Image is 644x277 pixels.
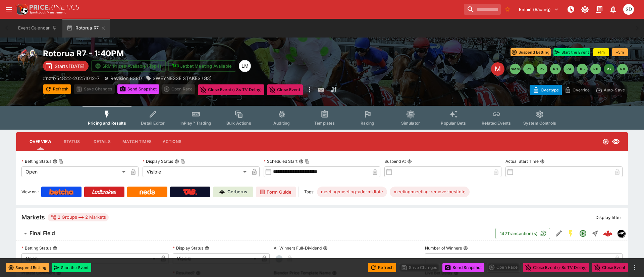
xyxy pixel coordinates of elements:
[21,213,45,221] h5: Markets
[593,3,605,15] button: Documentation
[173,245,203,251] p: Display Status
[530,85,562,95] button: Overtype
[55,63,85,70] p: Starts [DATE]
[631,264,639,272] button: more
[162,84,195,94] div: split button
[87,134,117,150] button: Details
[256,187,296,197] a: Form Guide
[563,64,574,74] button: R4
[565,3,577,15] button: NOT Connected to PK
[299,159,304,164] button: Scheduled StartCopy To Clipboard
[143,158,173,164] p: Display Status
[16,48,38,70] img: horse_racing.png
[140,189,155,195] img: Neds
[407,159,412,164] button: Suspend At
[601,227,614,240] a: f78a2b16-cb64-4717-85dd-7d01745d5737
[62,19,110,38] button: Rotorua R7
[21,166,128,177] div: Open
[623,4,634,15] div: Stuart Dibb
[180,159,185,164] button: Copy To Clipboard
[49,189,73,195] img: Betcha
[172,63,179,69] img: jetbet-logo.svg
[607,3,619,15] button: Notifications
[577,64,588,74] button: R5
[57,134,87,150] button: Status
[425,245,462,251] p: Number of Winners
[226,121,251,126] span: Bulk Actions
[317,187,387,197] div: Betting Target: cerberus
[511,48,551,56] button: Suspend Betting
[561,85,593,95] button: Override
[117,84,159,94] button: Send Snapshot
[219,189,225,195] img: Cerberus
[491,62,504,76] div: Edit Meeting
[612,48,628,56] button: +5m
[361,121,374,126] span: Racing
[21,158,51,164] p: Betting Status
[141,121,165,126] span: Detail Editor
[14,19,61,38] button: Event Calendar
[92,189,116,195] img: Ladbrokes
[390,189,470,195] span: meeting:meeting-remove-besttote
[565,227,577,239] button: SGM Enabled
[59,159,63,164] button: Copy To Clipboard
[602,138,609,145] svg: Open
[591,212,625,223] button: Display filter
[50,213,106,221] div: 2 Groups 2 Markets
[621,2,636,17] button: Stuart Dibb
[274,245,322,251] p: All Winners Full-Dividend
[530,85,628,95] div: Start From
[227,189,247,195] p: Cerberus
[205,246,209,251] button: Display Status
[505,158,539,164] p: Actual Start Time
[30,5,79,10] img: PriceKinetics
[550,64,561,74] button: R3
[43,84,71,94] button: Refresh
[577,227,589,239] button: Open
[553,48,590,56] button: Start the Event
[53,246,57,251] button: Betting Status
[323,246,328,251] button: All Winners Full-Dividend
[579,229,587,237] svg: Open
[21,245,51,251] p: Betting Status
[273,121,290,126] span: Auditing
[553,227,565,239] button: Edit Detail
[579,3,591,15] button: Toggle light/dark mode
[24,134,57,150] button: Overview
[143,166,249,177] div: Visible
[482,121,511,126] span: Related Events
[603,229,612,238] div: f78a2b16-cb64-4717-85dd-7d01745d5737
[593,85,628,95] button: Auto-Save
[317,189,387,195] span: meeting:meeting-add-midtote
[589,227,601,239] button: Straight
[523,121,556,126] span: System Controls
[88,121,126,126] span: Pricing and Results
[487,263,520,272] div: split button
[573,86,590,93] p: Override
[603,229,612,238] img: logo-cerberus--red.svg
[53,159,57,164] button: Betting StatusCopy To Clipboard
[30,230,55,237] h6: Final Field
[618,230,625,237] img: nztr
[612,138,620,146] svg: Visible
[305,159,310,164] button: Copy To Clipboard
[368,263,396,272] button: Refresh
[30,11,66,14] img: Sportsbook Management
[495,228,550,239] button: 147Transaction(s)
[537,64,547,74] button: R2
[523,263,589,272] button: Close Event (+8s TV Delay)
[502,4,513,15] button: No Bookmarks
[401,121,420,126] span: Simulator
[304,187,314,197] label: Tags:
[314,121,335,126] span: Templates
[117,134,157,150] button: Match Times
[592,263,628,272] button: Close Event
[52,263,91,272] button: Start the Event
[6,263,49,272] button: Suspend Betting
[83,106,561,130] div: Event type filters
[157,134,187,150] button: Actions
[43,48,335,59] h2: Copy To Clipboard
[515,4,563,15] button: Select Tenant
[604,86,625,93] p: Auto-Save
[510,64,521,74] button: SMM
